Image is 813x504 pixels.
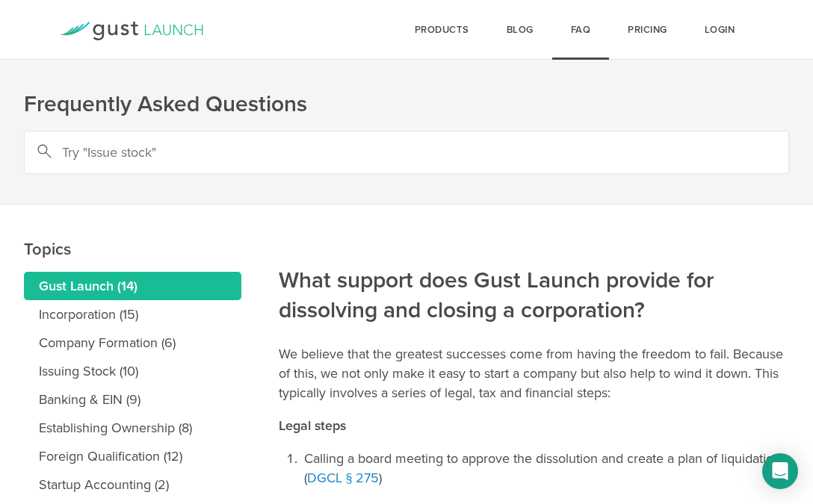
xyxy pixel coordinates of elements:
[24,272,241,300] a: Gust Launch (14)
[24,385,241,414] a: Banking & EIN (9)
[762,453,798,489] div: Open Intercom Messenger
[279,165,789,326] h2: What support does Gust Launch provide for dissolving and closing a corporation?
[24,300,241,329] a: Incorporation (15)
[279,344,789,402] p: We believe that the greatest successes come from having the freedom to fail. Because of this, we ...
[301,449,789,488] li: Calling a board meeting to approve the dissolution and create a plan of liquidation ( )
[24,131,789,174] input: Try "Issue stock"
[24,357,241,385] a: Issuing Stock (10)
[279,417,346,434] strong: Legal steps
[307,470,379,486] a: DGCL § 275
[24,329,241,357] a: Company Formation (6)
[24,470,241,499] a: Startup Accounting (2)
[24,414,241,442] a: Establishing Ownership (8)
[24,134,241,264] h2: Topics
[24,90,789,119] h1: Frequently Asked Questions
[24,442,241,470] a: Foreign Qualification (12)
